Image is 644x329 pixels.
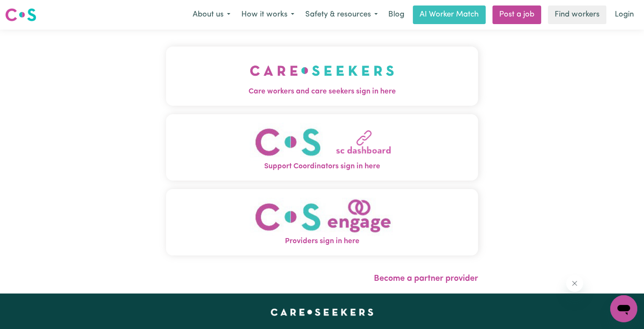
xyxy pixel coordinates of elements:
[610,295,637,322] iframe: Button to launch messaging window
[166,86,478,97] span: Care workers and care seekers sign in here
[374,274,478,283] a: Become a partner provider
[5,7,36,22] img: Careseekers logo
[413,5,486,24] a: AI Worker Match
[166,47,478,106] button: Care workers and care seekers sign in here
[383,5,409,24] a: Blog
[548,5,606,24] a: Find workers
[610,5,639,24] a: Login
[271,309,373,315] a: Careseekers home page
[300,6,383,24] button: Safety & resources
[566,275,583,292] iframe: Close message
[166,114,478,181] button: Support Coordinators sign in here
[5,5,36,25] a: Careseekers logo
[166,236,478,247] span: Providers sign in here
[187,6,236,24] button: About us
[492,5,541,24] a: Post a job
[236,6,300,24] button: How it works
[166,189,478,255] button: Providers sign in here
[5,6,51,13] span: Need any help?
[166,161,478,172] span: Support Coordinators sign in here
